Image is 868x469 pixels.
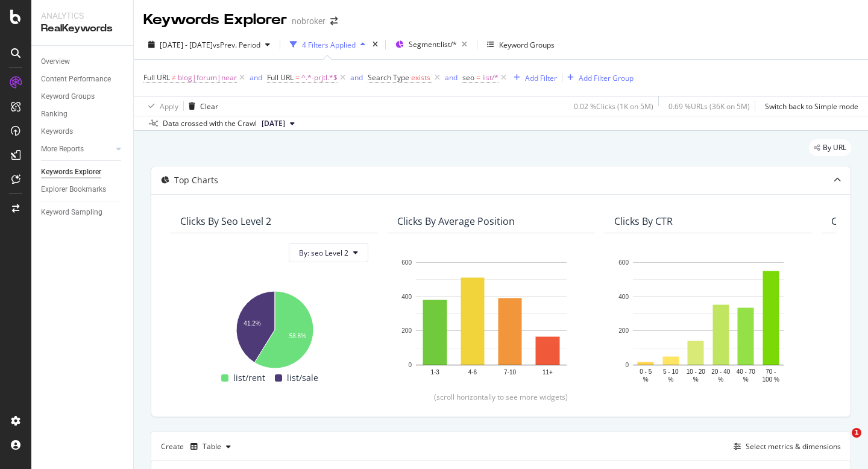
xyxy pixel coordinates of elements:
[476,72,480,83] span: =
[409,39,457,49] span: Segment: list/*
[468,369,477,376] text: 4-6
[827,428,856,457] iframe: Intercom live chat
[250,72,262,83] button: and
[823,144,846,151] span: By URL
[668,376,673,383] text: %
[292,15,325,27] div: nobroker
[41,166,101,178] div: Keywords Explorer
[172,72,176,83] span: ≠
[370,39,380,51] div: times
[482,35,559,54] button: Keyword Groups
[41,108,68,121] div: Ranking
[41,183,106,196] div: Explorer Bookmarks
[41,55,125,68] a: Overview
[285,35,370,54] button: 4 Filters Applied
[729,439,841,454] button: Select metrics & dimensions
[618,294,629,300] text: 400
[718,376,723,383] text: %
[643,376,649,383] text: %
[203,443,221,450] div: Table
[687,368,706,375] text: 10 - 20
[301,69,338,86] span: ^.*-prjtl.*$
[166,392,836,402] div: (scroll horizontally to see more widgets)
[262,118,285,129] span: 2025 Aug. 4th
[809,139,851,156] div: legacy label
[200,101,218,112] div: Clear
[693,376,699,383] text: %
[766,368,776,375] text: 70 -
[287,371,318,385] span: list/sale
[743,376,749,383] text: %
[574,101,653,112] div: 0.02 % Clicks ( 1K on 5M )
[143,72,170,83] span: Full URL
[267,72,294,83] span: Full URL
[401,294,412,300] text: 400
[143,96,178,116] button: Apply
[562,71,634,85] button: Add Filter Group
[41,206,102,219] div: Keyword Sampling
[41,143,113,156] a: More Reports
[350,72,363,83] div: and
[160,101,178,112] div: Apply
[174,174,218,186] div: Top Charts
[41,125,125,138] a: Keywords
[614,215,673,227] div: Clicks By CTR
[350,72,363,83] button: and
[525,73,557,83] div: Add Filter
[760,96,858,116] button: Switch back to Simple mode
[289,243,368,262] button: By: seo Level 2
[509,71,557,85] button: Add Filter
[401,328,412,335] text: 200
[186,437,236,456] button: Table
[180,285,368,371] div: A chart.
[430,369,439,376] text: 1-3
[41,90,95,103] div: Keyword Groups
[41,108,125,121] a: Ranking
[640,368,652,375] text: 0 - 5
[445,72,458,83] div: and
[178,69,237,86] span: blog|forum|near
[391,35,472,54] button: Segment:list/*
[250,72,262,83] div: and
[295,72,300,83] span: =
[184,96,218,116] button: Clear
[41,10,124,22] div: Analytics
[408,362,412,368] text: 0
[737,368,756,375] text: 40 - 70
[765,101,858,112] div: Switch back to Simple mode
[499,40,555,50] div: Keyword Groups
[579,73,634,83] div: Add Filter Group
[614,256,802,385] svg: A chart.
[289,333,306,340] text: 58.8%
[625,362,629,368] text: 0
[299,248,348,258] span: By: seo Level 2
[411,72,430,83] span: exists
[462,72,474,83] span: seo
[143,35,275,54] button: [DATE] - [DATE]vsPrev. Period
[763,376,779,383] text: 100 %
[668,101,750,112] div: 0.69 % URLs ( 36K on 5M )
[41,183,125,196] a: Explorer Bookmarks
[244,320,260,327] text: 41.2%
[401,259,412,266] text: 600
[302,40,356,50] div: 4 Filters Applied
[618,259,629,266] text: 600
[180,215,271,227] div: Clicks By seo Level 2
[41,55,70,68] div: Overview
[161,437,236,456] div: Create
[41,90,125,103] a: Keyword Groups
[397,215,515,227] div: Clicks By Average Position
[163,118,257,129] div: Data crossed with the Crawl
[257,116,300,131] button: [DATE]
[41,73,125,86] a: Content Performance
[330,17,338,25] div: arrow-right-arrow-left
[41,73,111,86] div: Content Performance
[397,256,585,385] svg: A chart.
[41,166,125,178] a: Keywords Explorer
[41,22,124,36] div: RealKeywords
[41,206,125,219] a: Keyword Sampling
[160,40,213,50] span: [DATE] - [DATE]
[233,371,265,385] span: list/rent
[504,369,516,376] text: 7-10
